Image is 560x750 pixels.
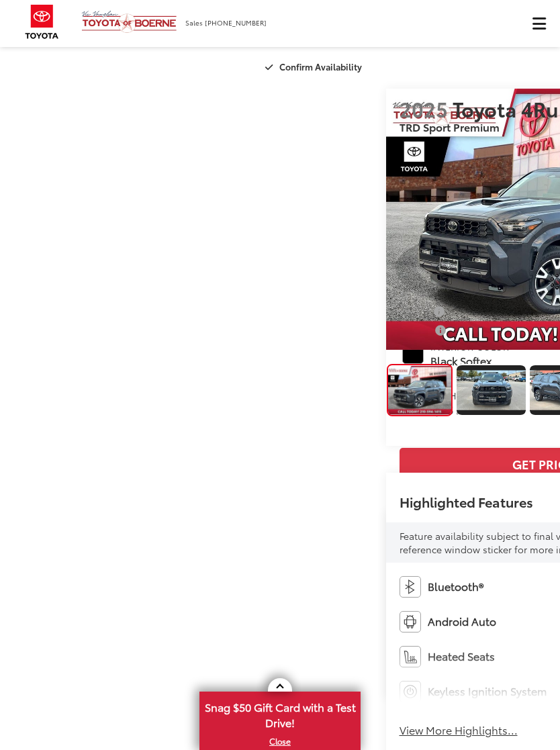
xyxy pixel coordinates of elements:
span: Android Auto [428,614,496,629]
span: Snag $50 Gift Card with a Test Drive! [201,693,359,734]
span: Sales [185,17,203,28]
span: TRD Sport Premium [400,119,500,134]
img: Android Auto [400,611,421,632]
a: Expand Photo 0 [387,364,453,416]
img: 2025 Toyota 4Runner TRD Sport Premium [387,366,452,414]
a: Expand Photo 1 [457,364,525,416]
button: Confirm Availability [258,55,373,79]
img: 2025 Toyota 4Runner TRD Sport Premium [456,371,526,410]
span: Confirm Availability [279,60,362,73]
h2: Highlighted Features [400,494,533,509]
span: Bluetooth® [428,579,483,594]
img: Heated Seats [400,646,421,667]
button: View More Highlights... [400,722,518,738]
img: Vic Vaughan Toyota of Boerne [81,10,177,34]
img: Bluetooth® [400,576,421,598]
span: [PHONE_NUMBER] [205,17,267,28]
span: 2025 [400,94,448,123]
